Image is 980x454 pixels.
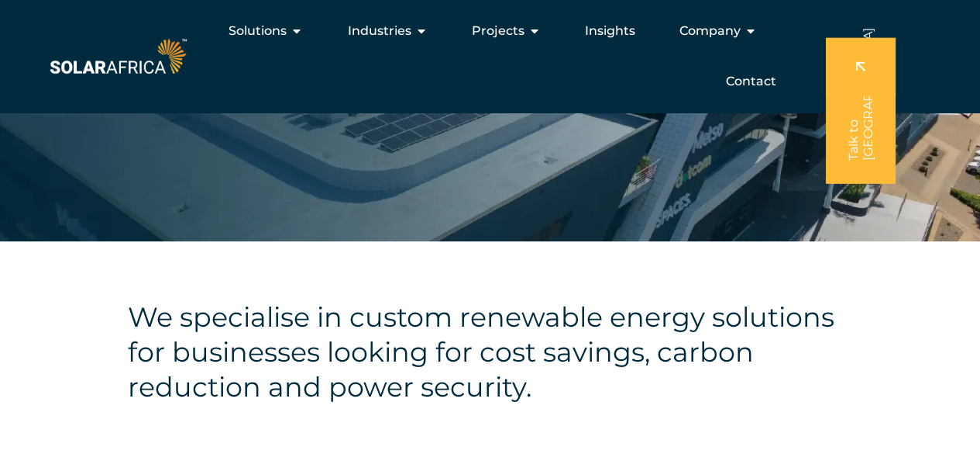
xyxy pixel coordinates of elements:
[347,22,411,40] span: Industries
[229,22,287,40] span: Solutions
[679,22,740,40] span: Company
[584,22,634,40] a: Insights
[190,16,788,97] nav: Menu
[471,22,524,40] span: Projects
[190,16,788,97] div: Menu Toggle
[128,300,852,404] h4: We specialise in custom renewable energy solutions for businesses looking for cost savings, carbo...
[725,72,775,91] a: Contact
